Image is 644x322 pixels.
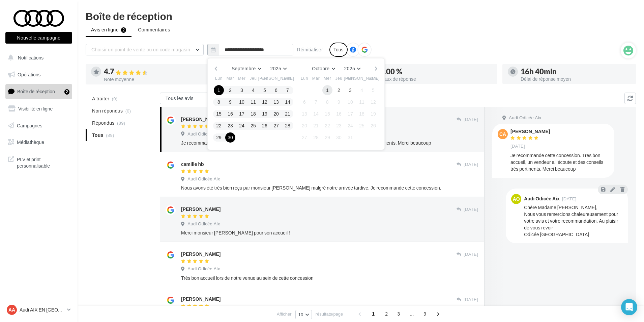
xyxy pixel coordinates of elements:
[187,266,220,272] span: Audi Odicée Aix
[181,116,221,123] div: [PERSON_NAME]
[464,162,478,168] span: [DATE]
[92,120,115,126] span: Répondus
[214,132,224,143] button: 29
[215,75,223,81] span: Lun
[298,312,303,317] span: 10
[187,131,220,137] span: Audi Odicée Aix
[357,85,367,95] button: 4
[295,310,312,319] button: 10
[309,64,338,73] button: Octobre
[4,119,74,133] a: Campagnes
[187,221,220,227] span: Audi Odicée Aix
[5,303,72,316] a: AA Audi AIX EN [GEOGRAPHIC_DATA]
[322,85,332,95] button: 1
[92,107,123,114] span: Non répondus
[464,251,478,257] span: [DATE]
[181,251,221,257] div: [PERSON_NAME]
[322,132,332,143] button: 29
[160,93,227,104] button: Tous les avis
[18,72,40,77] span: Opérations
[270,66,282,71] span: 2025
[284,75,291,81] span: Dim
[283,97,293,107] button: 14
[271,97,281,107] button: 13
[248,97,258,107] button: 11
[464,297,478,303] span: [DATE]
[357,109,367,119] button: 18
[311,132,321,143] button: 28
[322,97,332,107] button: 8
[344,75,380,81] span: [PERSON_NAME]
[311,97,321,107] button: 7
[312,75,320,81] span: Mar
[104,77,214,82] div: Note moyenne
[238,75,245,81] span: Mer
[312,66,329,71] span: Octobre
[225,132,235,143] button: 30
[4,51,71,65] button: Notifications
[368,109,378,119] button: 19
[214,121,224,131] button: 22
[117,120,125,126] span: (89)
[271,85,281,95] button: 6
[368,308,379,319] span: 1
[17,122,42,128] span: Campagnes
[4,102,74,116] a: Visibilité en ligne
[225,109,235,119] button: 16
[345,109,355,119] button: 17
[229,64,264,73] button: Septembre
[283,85,293,95] button: 7
[521,68,631,75] div: 16h 40min
[311,109,321,119] button: 14
[301,75,308,81] span: Lun
[299,97,310,107] button: 6
[181,206,221,213] div: [PERSON_NAME]
[299,121,310,131] button: 20
[260,97,270,107] button: 12
[316,311,343,317] span: résultats/page
[5,32,72,44] button: Nouvelle campagne
[260,121,270,131] button: 26
[237,97,247,107] button: 10
[268,64,290,73] button: 2025
[509,115,541,121] span: Audi Odicée Aix
[271,109,281,119] button: 20
[382,68,492,75] div: 100 %
[18,55,43,60] span: Notifications
[419,308,430,319] span: 9
[8,306,15,313] span: AA
[225,121,235,131] button: 23
[112,96,118,101] span: (0)
[17,139,44,145] span: Médiathèque
[344,66,355,71] span: 2025
[369,75,377,81] span: Dim
[521,77,631,81] div: Délai de réponse moyen
[166,95,194,101] span: Tous les avis
[214,97,224,107] button: 8
[357,97,367,107] button: 11
[20,306,64,313] p: Audi AIX EN [GEOGRAPHIC_DATA]
[329,43,348,57] div: Tous
[510,152,609,172] div: Je recommande cette concession. Tres bon accueil, un vendeur a l’écoute et des conseils très pert...
[181,296,221,302] div: [PERSON_NAME]
[393,308,404,319] span: 3
[283,121,293,131] button: 28
[4,84,74,99] a: Boîte de réception2
[381,308,392,319] span: 2
[334,85,344,95] button: 2
[524,196,560,201] div: Audi Odicée Aix
[294,46,326,54] button: Réinitialiser
[4,152,74,172] a: PLV et print personnalisable
[125,108,131,114] span: (0)
[104,68,214,76] div: 4.7
[225,85,235,95] button: 2
[345,121,355,131] button: 24
[237,109,247,119] button: 17
[510,129,550,134] div: [PERSON_NAME]
[260,109,270,119] button: 19
[368,121,378,131] button: 26
[621,299,637,315] div: Open Intercom Messenger
[260,85,270,95] button: 5
[299,109,310,119] button: 13
[181,275,478,281] div: Très bon accueil lors de notre venue au sein de cette concession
